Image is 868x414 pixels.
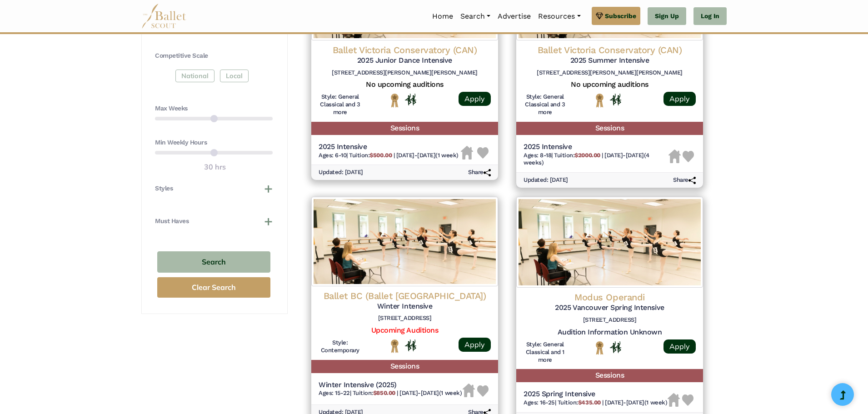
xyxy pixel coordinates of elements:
h5: 2025 Intensive [524,142,668,152]
img: National [389,339,400,353]
h4: Ballet Victoria Conservatory (CAN) [319,44,491,56]
h4: Competitive Scale [155,51,273,60]
h5: Audition Information Unknown [524,328,696,337]
img: Heart [477,385,489,397]
img: National [594,93,605,107]
button: Clear Search [157,277,270,298]
button: Search [157,251,270,273]
img: National [389,93,400,107]
button: Styles [155,184,273,193]
h6: Style: General Classical and 3 more [319,93,362,116]
h6: [STREET_ADDRESS] [319,314,491,322]
span: Tuition: [558,399,602,406]
output: 30 hrs [204,161,226,173]
img: Heart [477,147,489,159]
a: Subscribe [592,7,640,25]
h5: Sessions [516,369,703,382]
h4: Styles [155,184,173,193]
img: gem.svg [596,11,603,21]
img: In Person [405,339,416,351]
h4: Ballet BC (Ballet [GEOGRAPHIC_DATA]) [319,290,491,302]
h5: No upcoming auditions [319,80,491,90]
img: Housing Unavailable [668,393,680,407]
h6: Share [673,176,696,184]
h6: Updated: [DATE] [524,176,568,184]
h6: Style: Contemporary [319,339,362,354]
h5: Winter Intensive (2025) [319,380,462,390]
a: Advertise [494,7,534,26]
img: Heart [682,394,693,406]
a: Apply [459,338,491,352]
a: Resources [534,7,584,26]
h4: Min Weekly Hours [155,138,273,147]
img: Housing Unavailable [461,146,473,160]
span: Tuition: [554,152,602,159]
h5: Sessions [516,122,703,135]
span: [DATE]-[DATE] (1 week) [396,152,459,159]
a: Apply [459,92,491,106]
img: Logo [311,197,498,286]
h5: No upcoming auditions [524,80,696,90]
h5: Sessions [311,360,498,373]
a: Sign Up [648,7,686,25]
h4: Modus Operandi [524,291,696,303]
span: Ages: 6-10 [319,152,346,159]
b: $850.00 [373,389,395,396]
a: Log In [693,7,727,25]
span: [DATE]-[DATE] (1 week) [605,399,667,406]
h4: Must Haves [155,217,189,226]
img: Housing Unavailable [463,384,475,397]
img: Logo [516,197,703,288]
a: Apply [663,92,696,106]
h6: | | [319,389,462,397]
h6: | | [319,152,459,160]
img: In Person [610,341,621,353]
a: Apply [663,339,696,354]
span: Tuition: [353,389,397,396]
b: $2000.00 [574,152,600,159]
h5: 2025 Summer Intensive [524,56,696,65]
h6: | | [524,399,667,407]
img: Heart [683,151,694,162]
h6: [STREET_ADDRESS][PERSON_NAME][PERSON_NAME] [319,69,491,77]
h5: 2025 Spring Intensive [524,389,667,399]
h6: Updated: [DATE] [319,169,363,176]
h4: Ballet Victoria Conservatory (CAN) [524,44,696,56]
b: $500.00 [369,152,392,159]
h5: 2025 Intensive [319,142,459,152]
h4: Max Weeks [155,104,273,113]
a: Search [457,7,494,26]
h6: [STREET_ADDRESS] [524,316,696,324]
h5: Winter Intensive [319,302,491,311]
h5: 2025 Junior Dance Intensive [319,56,491,65]
img: In Person [610,94,621,105]
span: Ages: 15-22 [319,389,350,396]
h6: Style: General Classical and 1 more [524,341,567,364]
h6: | | [524,152,668,167]
h6: Style: General Classical and 3 more [524,93,567,116]
h5: Sessions [311,122,498,135]
h5: 2025 Vancouver Spring Intensive [524,303,696,313]
span: [DATE]-[DATE] (1 week) [399,389,462,396]
h6: Share [468,169,491,176]
h6: [STREET_ADDRESS][PERSON_NAME][PERSON_NAME] [524,69,696,77]
img: In Person [405,94,416,105]
a: Upcoming Auditions [371,326,438,334]
span: [DATE]-[DATE] (4 weeks) [524,152,649,166]
span: Tuition: [349,152,393,159]
span: Ages: 16-25 [524,399,555,406]
b: $435.00 [578,399,601,406]
span: Subscribe [605,11,636,21]
img: National [594,341,605,355]
a: Home [429,7,457,26]
img: Housing Unavailable [668,150,681,163]
span: Ages: 8-18 [524,152,551,159]
button: Must Haves [155,217,273,226]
